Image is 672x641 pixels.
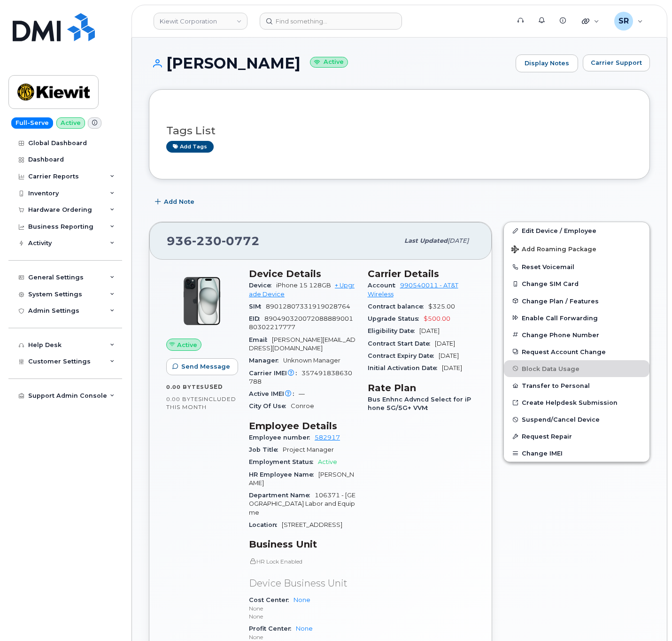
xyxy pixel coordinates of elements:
[249,315,264,322] span: EID
[249,370,352,385] span: 357491838630788
[504,445,649,462] button: Change IMEI
[249,268,356,279] h3: Device Details
[249,604,356,612] p: None
[368,352,439,359] span: Contract Expiry Date
[631,600,665,634] iframe: Messenger Launcher
[442,364,462,371] span: [DATE]
[166,125,633,137] h3: Tags List
[266,303,350,310] span: 89012807331919028764
[249,420,356,432] h3: Employee Details
[249,471,354,487] span: [PERSON_NAME]
[249,282,355,297] a: + Upgrade Device
[583,54,650,71] button: Carrier Support
[249,434,315,441] span: Employee number
[419,327,440,334] span: [DATE]
[439,352,459,359] span: [DATE]
[504,222,649,239] a: Edit Device / Employee
[249,336,272,343] span: Email
[249,596,294,603] span: Cost Center
[249,539,356,550] h3: Business Unit
[504,428,649,445] button: Request Repair
[174,273,230,329] img: iPhone_15_Black.png
[249,402,291,409] span: City Of Use
[504,360,649,377] button: Block Data Usage
[177,340,197,349] span: Active
[591,58,642,67] span: Carrier Support
[181,362,230,371] span: Send Message
[368,364,442,371] span: Initial Activation Date
[522,297,599,304] span: Change Plan / Features
[504,258,649,275] button: Reset Voicemail
[249,357,283,364] span: Manager
[368,340,435,347] span: Contract Start Date
[504,377,649,394] button: Transfer to Personal
[166,141,214,153] a: Add tags
[368,327,419,334] span: Eligibility Date
[149,55,511,71] h1: [PERSON_NAME]
[291,402,314,409] span: Conroe
[283,446,334,453] span: Project Manager
[249,492,355,516] span: 106371 - [GEOGRAPHIC_DATA] Labor and Equipme
[249,315,353,331] span: 89049032007208888900180302217777
[294,596,310,603] a: None
[249,303,266,310] span: SIM
[222,234,260,248] span: 0772
[368,268,475,279] h3: Carrier Details
[249,633,356,641] p: None
[522,416,600,423] span: Suspend/Cancel Device
[368,382,475,394] h3: Rate Plan
[249,282,276,289] span: Device
[504,239,649,258] button: Add Roaming Package
[249,390,299,397] span: Active IMEI
[315,434,340,441] a: 582917
[164,197,194,206] span: Add Note
[192,234,222,248] span: 230
[516,54,578,72] a: Display Notes
[435,340,455,347] span: [DATE]
[504,275,649,292] button: Change SIM Card
[249,446,283,453] span: Job Title
[249,336,355,352] span: [PERSON_NAME][EMAIL_ADDRESS][DOMAIN_NAME]
[299,390,305,397] span: —
[310,57,348,68] small: Active
[166,396,202,402] span: 0.00 Bytes
[318,458,337,465] span: Active
[249,557,356,565] p: HR Lock Enabled
[249,625,296,632] span: Profit Center
[249,471,318,478] span: HR Employee Name
[283,357,340,364] span: Unknown Manager
[522,314,598,321] span: Enable Call Forwarding
[448,237,469,244] span: [DATE]
[504,343,649,360] button: Request Account Change
[504,394,649,411] a: Create Helpdesk Submission
[282,521,342,528] span: [STREET_ADDRESS]
[504,326,649,343] button: Change Phone Number
[428,303,455,310] span: $325.00
[249,492,315,499] span: Department Name
[504,411,649,428] button: Suspend/Cancel Device
[404,237,448,244] span: Last updated
[249,612,356,620] p: None
[167,234,260,248] span: 936
[249,521,282,528] span: Location
[149,193,202,210] button: Add Note
[249,577,356,590] p: Device Business Unit
[249,370,301,377] span: Carrier IMEI
[504,293,649,309] button: Change Plan / Features
[296,625,313,632] a: None
[204,383,223,390] span: used
[276,282,331,289] span: iPhone 15 128GB
[511,246,596,255] span: Add Roaming Package
[368,396,471,411] span: Bus Enhnc Advncd Select for iPhone 5G/5G+ VVM
[424,315,450,322] span: $500.00
[368,282,400,289] span: Account
[504,309,649,326] button: Enable Call Forwarding
[368,303,428,310] span: Contract balance
[368,282,458,297] a: 990540011 - AT&T Wireless
[249,458,318,465] span: Employment Status
[166,358,238,375] button: Send Message
[166,384,204,390] span: 0.00 Bytes
[368,315,424,322] span: Upgrade Status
